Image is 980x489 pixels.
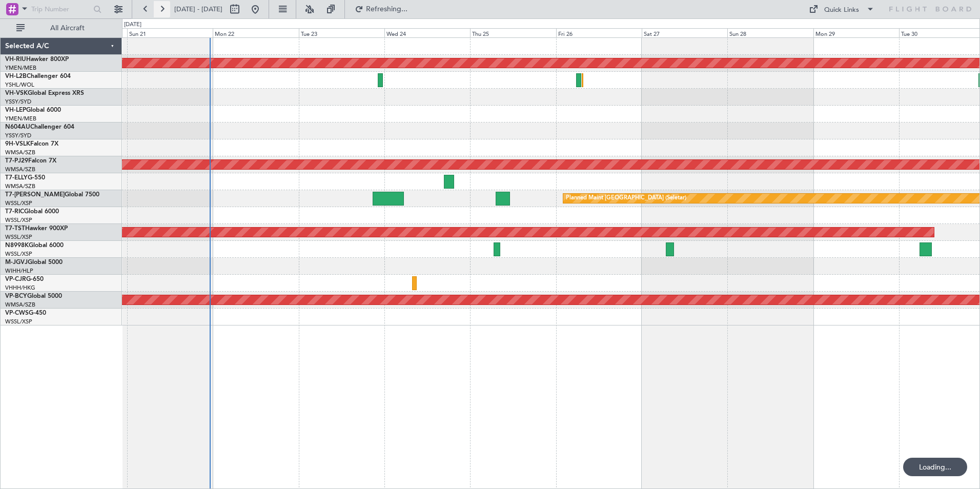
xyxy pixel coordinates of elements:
[5,242,29,249] span: N8998K
[11,20,111,36] button: All Aircraft
[5,132,31,139] a: YSSY/SYD
[5,124,74,130] a: N604AUChallenger 604
[5,56,26,63] span: VH-RIU
[5,259,63,266] a: M-JGVJGlobal 5000
[566,191,686,206] div: Planned Maint [GEOGRAPHIC_DATA] (Seletar)
[5,267,33,275] a: WIHH/HLP
[642,28,727,37] div: Sat 27
[5,175,45,181] a: T7-ELLYG-550
[5,199,32,207] a: WSSL/XSP
[5,124,30,130] span: N604AU
[5,98,31,106] a: YSSY/SYD
[27,25,108,32] span: All Aircraft
[5,90,84,96] a: VH-VSKGlobal Express XRS
[350,1,412,17] button: Refreshing...
[5,90,28,96] span: VH-VSK
[5,115,36,123] a: YMEN/MEB
[5,73,71,79] a: VH-L2BChallenger 604
[5,259,28,266] span: M-JGVJ
[5,158,56,164] a: T7-PJ29Falcon 7X
[5,81,34,89] a: YSHL/WOL
[5,141,30,147] span: 9H-VSLK
[5,293,27,299] span: VP-BCY
[5,107,61,113] a: VH-LEPGlobal 6000
[5,250,32,258] a: WSSL/XSP
[470,28,556,37] div: Thu 25
[5,141,58,147] a: 9H-VSLKFalcon 7X
[5,209,59,215] a: T7-RICGlobal 6000
[5,233,32,241] a: WSSL/XSP
[5,276,44,282] a: VP-CJRG-650
[813,28,899,37] div: Mon 29
[124,21,141,29] div: [DATE]
[213,28,298,37] div: Mon 22
[5,64,36,72] a: YMEN/MEB
[5,310,29,316] span: VP-CWS
[5,158,28,164] span: T7-PJ29
[5,216,32,224] a: WSSL/XSP
[31,2,90,17] input: Trip Number
[5,175,28,181] span: T7-ELLY
[174,5,222,14] span: [DATE] - [DATE]
[5,310,46,316] a: VP-CWSG-450
[5,56,69,63] a: VH-RIUHawker 800XP
[5,293,62,299] a: VP-BCYGlobal 5000
[804,1,880,17] button: Quick Links
[556,28,642,37] div: Fri 26
[5,209,24,215] span: T7-RIC
[299,28,384,37] div: Tue 23
[5,276,26,282] span: VP-CJR
[5,301,35,309] a: WMSA/SZB
[5,192,99,198] a: T7-[PERSON_NAME]Global 7500
[5,149,35,156] a: WMSA/SZB
[727,28,813,37] div: Sun 28
[5,192,65,198] span: T7-[PERSON_NAME]
[903,458,967,476] div: Loading...
[384,28,470,37] div: Wed 24
[127,28,213,37] div: Sun 21
[824,5,859,15] div: Quick Links
[5,73,27,79] span: VH-L2B
[5,107,26,113] span: VH-LEP
[5,182,35,190] a: WMSA/SZB
[5,318,32,325] a: WSSL/XSP
[365,6,409,13] span: Refreshing...
[5,166,35,173] a: WMSA/SZB
[5,242,64,249] a: N8998KGlobal 6000
[5,226,25,232] span: T7-TST
[5,284,35,292] a: VHHH/HKG
[5,226,68,232] a: T7-TSTHawker 900XP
